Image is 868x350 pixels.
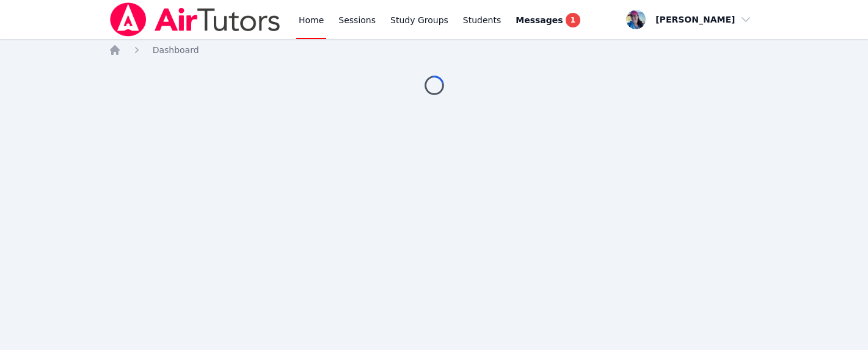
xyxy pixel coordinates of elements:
[153,44,199,56] a: Dashboard
[109,44,760,56] nav: Breadcrumb
[153,45,199,55] span: Dashboard
[566,13,580,27] span: 1
[516,14,563,26] span: Messages
[109,2,282,37] img: Air Tutors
